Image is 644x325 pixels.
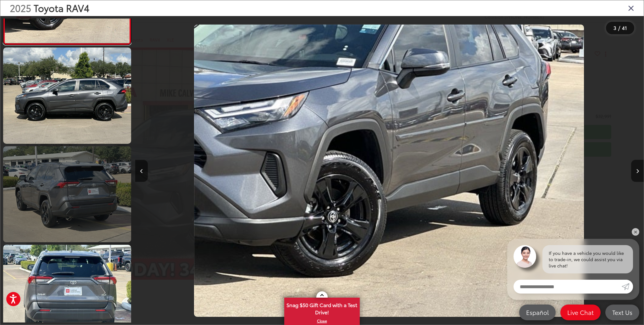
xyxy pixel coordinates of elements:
[622,24,627,31] span: 41
[609,308,636,316] span: Text Us
[514,280,622,294] input: Enter your message
[542,245,633,273] div: If you have a vehicle you would like to trade-in, we could assist you via live chat!
[564,308,597,316] span: Live Chat
[514,245,536,268] img: Agent profile photo
[135,160,148,182] button: Previous image
[605,305,639,320] a: Text Us
[34,1,89,14] span: Toyota RAV4
[2,47,132,144] img: 2025 Toyota RAV4 XLE
[135,25,643,317] div: 2025 Toyota RAV4 XLE 2
[560,305,601,320] a: Live Chat
[628,4,634,12] i: Close gallery
[10,1,31,14] span: 2025
[194,25,584,317] img: 2025 Toyota RAV4 XLE
[618,26,621,30] span: /
[631,160,644,182] button: Next image
[523,308,552,316] span: Español
[519,305,556,320] a: Español
[613,24,616,31] span: 3
[285,298,359,317] span: Snag $50 Gift Card with a Test Drive!
[622,280,633,294] a: Submit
